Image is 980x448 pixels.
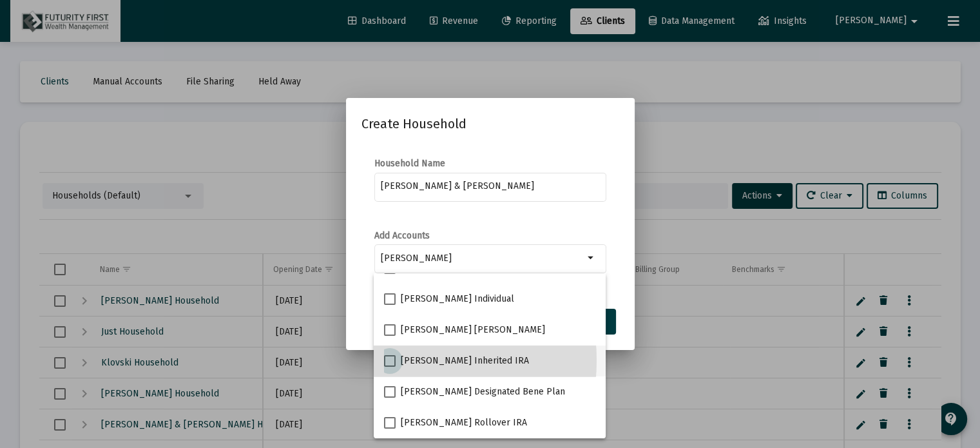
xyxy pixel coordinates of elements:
[401,291,514,307] span: [PERSON_NAME] Individual
[401,322,545,338] span: [PERSON_NAME] [PERSON_NAME]
[401,353,529,369] span: [PERSON_NAME] Inherited IRA
[381,251,584,266] mat-chip-list: Selection
[584,250,599,266] mat-icon: arrow_drop_down
[374,158,445,169] label: Household Name
[381,253,584,264] input: Select accounts
[361,113,619,134] h2: Create Household
[374,230,430,241] label: Add Accounts
[401,384,565,400] span: [PERSON_NAME] Designated Bene Plan
[401,415,527,431] span: [PERSON_NAME] Rollover IRA
[381,181,599,191] input: e.g. Smith Household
